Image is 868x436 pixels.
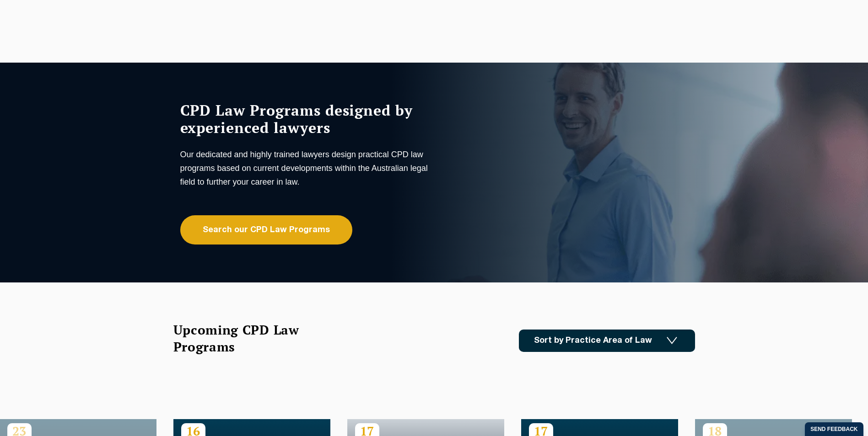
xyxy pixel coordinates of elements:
a: Sort by Practice Area of Law [519,330,695,352]
h1: CPD Law Programs designed by experienced lawyers [180,101,432,136]
img: Icon [667,337,677,345]
h2: Upcoming CPD Law Programs [173,321,322,355]
p: Our dedicated and highly trained lawyers design practical CPD law programs based on current devel... [180,148,432,189]
a: Search our CPD Law Programs [180,215,352,245]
